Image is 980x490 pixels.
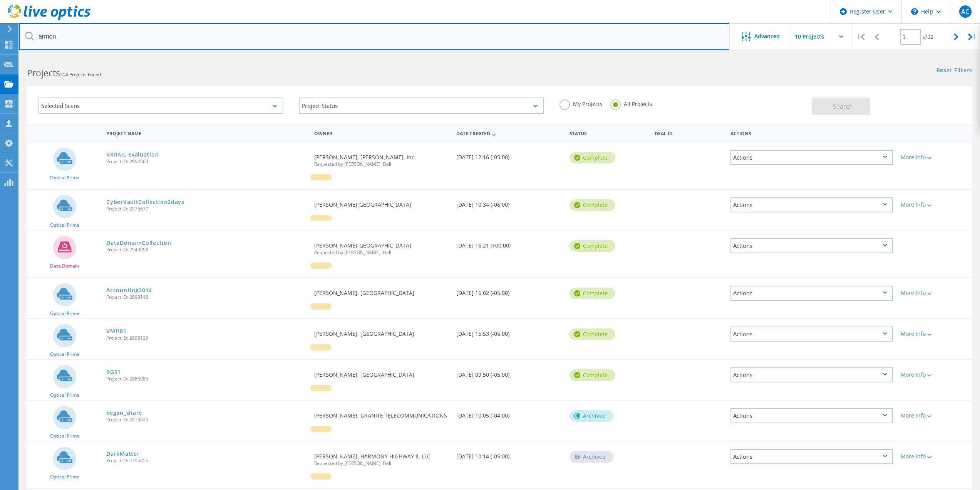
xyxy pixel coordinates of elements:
[106,458,307,463] span: Project ID: 2795456
[570,369,615,381] div: Complete
[570,240,615,252] div: Complete
[730,286,893,301] div: Actions
[901,290,968,296] div: More Info
[106,418,307,422] span: Project ID: 2813029
[299,98,544,114] div: Project Status
[50,223,79,227] span: Optical Prime
[730,408,893,423] div: Actions
[106,207,307,211] span: Project ID: 2975677
[60,71,101,78] span: 314 Projects Found
[901,155,968,160] div: More Info
[570,288,615,299] div: Complete
[310,319,452,344] div: [PERSON_NAME], [GEOGRAPHIC_DATA]
[901,413,968,418] div: More Info
[570,328,615,340] div: Complete
[570,451,613,463] div: Archived
[19,23,730,50] input: Search projects by name, owner, ID, company, etc
[106,451,139,456] a: DarkMatter
[452,441,566,467] div: [DATE] 10:14 (-05:00)
[730,150,893,165] div: Actions
[50,352,79,357] span: Optical Prime
[50,475,79,479] span: Optical Prime
[911,8,918,15] svg: \n
[27,67,60,79] b: Projects
[106,377,307,381] span: Project ID: 2886986
[610,99,652,107] label: All Projects
[314,461,448,466] span: Requested by [PERSON_NAME], Dell
[730,238,893,253] div: Actions
[314,162,448,167] span: Requested by [PERSON_NAME], Dell
[730,327,893,342] div: Actions
[39,98,283,114] div: Selected Scans
[560,99,603,107] label: My Projects
[936,67,972,74] a: Reset Filters
[901,372,968,377] div: More Info
[651,126,726,140] div: Deal Id
[566,126,651,140] div: Status
[727,126,897,140] div: Actions
[812,98,870,115] button: Search
[102,126,310,140] div: Project Name
[310,401,452,426] div: [PERSON_NAME], GRANITE TELECOMMUNICATIONS
[310,126,452,140] div: Owner
[961,8,969,15] span: AC
[310,231,452,263] div: [PERSON_NAME][GEOGRAPHIC_DATA]
[570,410,613,422] div: Archived
[853,23,869,51] div: |
[730,197,893,212] div: Actions
[452,142,566,168] div: [DATE] 12:16 (-05:00)
[106,328,127,334] a: VMH01
[964,23,980,51] div: |
[452,231,566,256] div: [DATE] 16:21 (+00:00)
[310,441,452,473] div: [PERSON_NAME], HARMONY HIGHWAY II, LLC
[106,240,171,246] a: DataDomainCollection
[754,34,780,39] span: Advanced
[833,102,853,111] span: Search
[901,202,968,207] div: More Info
[901,454,968,459] div: More Info
[452,190,566,215] div: [DATE] 10:34 (-06:00)
[310,190,452,215] div: [PERSON_NAME][GEOGRAPHIC_DATA]
[570,152,615,163] div: Complete
[50,311,79,316] span: Optical Prime
[50,175,79,180] span: Optical Prime
[452,360,566,385] div: [DATE] 09:50 (-05:00)
[106,295,307,300] span: Project ID: 2898146
[730,449,893,464] div: Actions
[923,34,933,40] span: of 32
[50,434,79,438] span: Optical Prime
[452,319,566,344] div: [DATE] 15:53 (-05:00)
[452,126,566,140] div: Date Created
[106,159,307,164] span: Project ID: 2994600
[50,264,79,268] span: Data Domain
[310,278,452,303] div: [PERSON_NAME], [GEOGRAPHIC_DATA]
[310,360,452,385] div: [PERSON_NAME], [GEOGRAPHIC_DATA]
[452,401,566,426] div: [DATE] 10:05 (-04:00)
[310,142,452,174] div: [PERSON_NAME], [PERSON_NAME], Inc
[106,288,152,293] a: Accounting2014
[106,336,307,340] span: Project ID: 2898129
[106,152,159,157] a: VXRAIL Evaluation
[314,250,448,255] span: Requested by [PERSON_NAME], Dell
[106,248,307,252] span: Project ID: 2949098
[106,410,142,416] a: kegan_share
[106,199,184,205] a: CyberVaultCollection2days
[730,367,893,382] div: Actions
[50,393,79,397] span: Optical Prime
[8,16,90,22] a: Live Optics Dashboard
[106,369,121,375] a: RG51
[570,199,615,211] div: Complete
[901,331,968,337] div: More Info
[452,278,566,303] div: [DATE] 16:02 (-05:00)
